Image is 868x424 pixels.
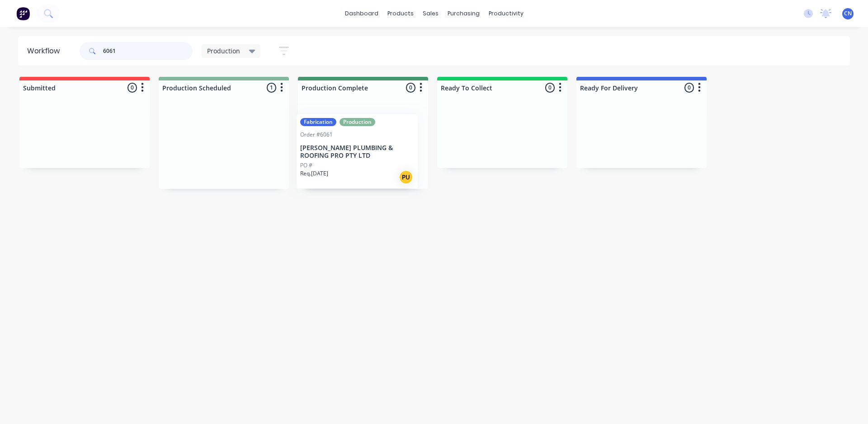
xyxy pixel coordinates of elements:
div: sales [418,7,443,20]
a: dashboard [340,7,383,20]
div: purchasing [443,7,484,20]
div: Workflow [27,46,64,57]
span: CN [844,9,852,18]
input: Search for orders... [103,42,193,60]
span: Production [207,46,240,56]
div: productivity [484,7,528,20]
div: products [383,7,418,20]
img: Factory [16,7,30,20]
